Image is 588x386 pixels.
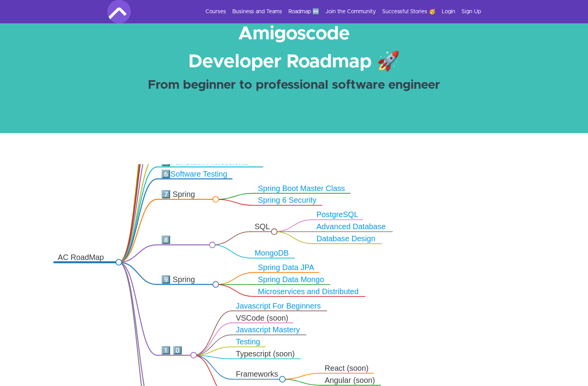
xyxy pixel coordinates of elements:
[161,190,212,209] div: 7️⃣ Spring Boot
[325,376,376,386] div: Angular (soon)
[258,184,345,192] a: Spring Boot Master Class
[236,370,279,379] div: Frameworks
[258,263,314,272] a: Spring Data JPA
[232,8,282,16] a: Business and Teams
[382,8,435,16] a: Successful Stories 🥳
[161,235,209,254] div: 8️⃣ Databases
[442,8,455,16] a: Login
[161,169,228,179] div: 6️⃣
[205,8,226,16] a: Courses
[170,170,227,178] a: Software Testing
[258,288,359,296] a: Microservices and Distributed
[288,8,319,16] a: Roadmap 🆕
[236,349,296,359] div: Typescript (soon)
[148,79,440,91] strong: From beginner to professional software engineer
[161,275,212,294] div: 9️⃣ Spring Boot
[255,222,270,232] div: SQL
[255,249,289,257] a: MongoDB
[188,53,400,71] strong: Developer Roadmap 🚀
[462,8,481,16] a: Sign Up
[238,25,350,43] strong: Amigoscode
[236,338,260,346] a: Testing
[236,326,300,334] a: Javascript Mastery
[258,196,316,204] a: Spring 6 Security
[161,157,258,176] div: 5️⃣
[316,235,375,243] a: Database Design
[325,8,376,16] a: Join the Community
[325,364,369,374] div: React (soon)
[236,313,289,323] div: VSCode (soon)
[258,275,324,284] a: Spring Data Mongo
[236,302,321,310] a: Javascript For Beginners
[316,211,358,219] a: PostgreSQL
[316,223,386,231] a: Advanced Database
[161,346,190,365] div: 1️⃣ 0️⃣ JS
[58,253,115,272] div: AC RoadMap 🚀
